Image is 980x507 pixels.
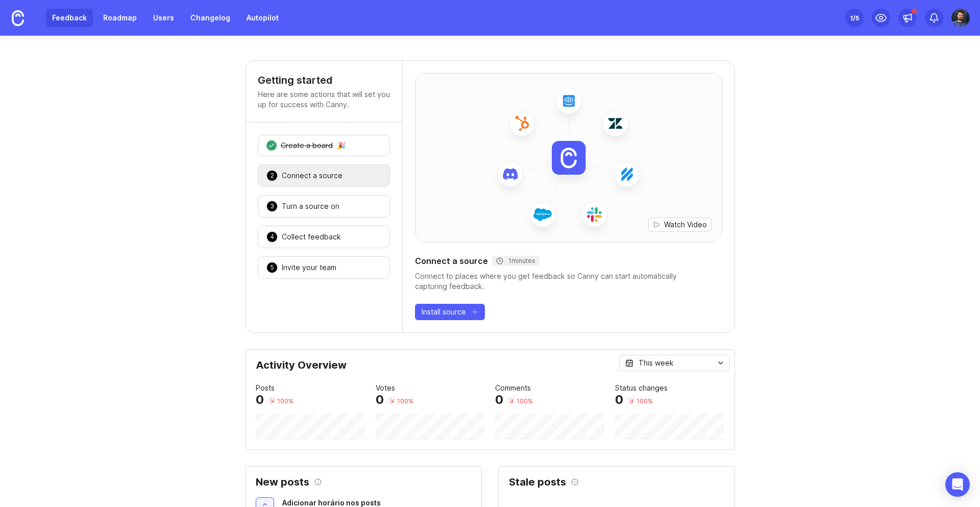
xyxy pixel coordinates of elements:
div: 🎉 [337,142,346,149]
div: Open Intercom Messenger [945,472,970,497]
div: 100 % [517,397,533,405]
p: Here are some actions that will set you up for success with Canny. [258,89,390,110]
span: Watch Video [664,220,707,230]
div: 0 [256,394,264,406]
img: Canny Home [12,10,24,26]
a: Feedback [46,9,93,27]
svg: toggle icon [713,359,729,367]
div: Create a board [281,140,333,151]
a: Roadmap [97,9,143,27]
img: Arlindo Junior [951,9,970,27]
div: This week [639,357,674,369]
div: Comments [495,382,531,394]
a: Users [147,9,180,27]
div: 0 [615,394,623,406]
div: Posts [256,382,275,394]
div: 100 % [397,397,413,405]
div: 100 % [277,397,293,405]
h2: New posts [256,477,309,487]
div: 100 % [636,397,653,405]
div: 0 [495,394,503,406]
button: Watch Video [648,218,712,232]
div: 4 [266,231,278,243]
div: Turn a source on [282,201,339,211]
h2: Stale posts [509,477,566,487]
img: installed-source-hero-8cc2ac6e746a3ed68ab1d0118ebd9805.png [415,66,722,250]
h4: Getting started [258,73,390,87]
div: Connect a source [282,171,342,181]
a: Changelog [184,9,236,27]
a: Autopilot [240,9,285,27]
div: 3 [266,201,278,212]
button: Install source [415,304,485,320]
span: Install source [422,307,466,317]
div: Activity Overview [256,360,724,378]
div: Collect feedback [282,232,341,242]
button: 1/5 [845,9,864,27]
div: Invite your team [282,262,336,273]
div: Connect a source [415,255,722,267]
div: Status changes [615,382,668,394]
div: Votes [376,382,395,394]
div: Connect to places where you get feedback so Canny can start automatically capturing feedback. [415,271,722,292]
div: 2 [266,170,278,181]
div: 1 /5 [850,11,859,25]
div: 1 minutes [496,257,535,265]
span: Adicionar horário nos posts [282,498,381,507]
div: 5 [266,262,278,273]
div: 0 [376,394,384,406]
